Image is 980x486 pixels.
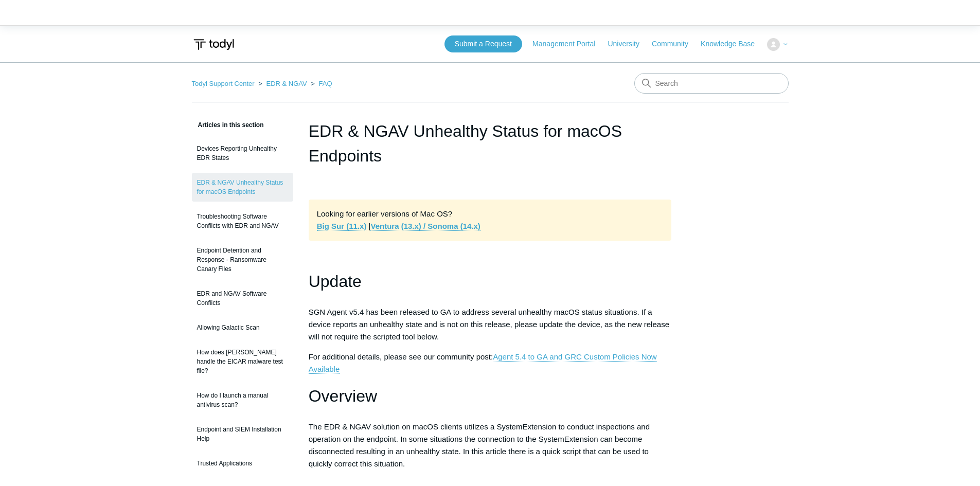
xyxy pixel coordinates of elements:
[266,80,307,87] a: EDR & NGAV
[192,80,255,87] a: Todyl Support Center
[309,306,672,343] p: SGN Agent v5.4 has been released to GA to address several unhealthy macOS status situations. If a...
[192,454,293,473] a: Trusted Applications
[192,121,264,129] span: Articles in this section
[319,80,332,87] a: FAQ
[192,207,293,236] a: Troubleshooting Software Conflicts with EDR and NGAV
[192,284,293,313] a: EDR and NGAV Software Conflicts
[444,35,522,52] a: Submit a Request
[309,351,672,375] p: For additional details, please see our community post:
[192,139,293,168] a: Devices Reporting Unhealthy EDR States
[192,35,236,54] img: Todyl Support Center Help Center home page
[370,222,480,231] a: Ventura (13.x) / Sonoma (14.x)
[309,119,672,168] h1: EDR & NGAV Unhealthy Status for macOS Endpoints
[532,39,605,49] a: Management Portal
[192,80,257,87] li: Todyl Support Center
[192,386,293,415] a: How do I launch a manual antivirus scan?
[309,268,672,295] h1: Update
[309,80,332,87] li: FAQ
[192,343,293,381] a: How does [PERSON_NAME] handle the EICAR malware test file?
[634,73,789,94] input: Search
[608,39,649,49] a: University
[309,421,672,470] p: The EDR & NGAV solution on macOS clients utilizes a SystemExtension to conduct inspections and op...
[192,420,293,448] a: Endpoint and SIEM Installation Help
[309,383,672,409] h1: Overview
[309,200,672,241] div: Looking for earlier versions of Mac OS? |
[192,173,293,202] a: EDR & NGAV Unhealthy Status for macOS Endpoints
[652,39,699,49] a: Community
[317,222,367,231] a: Big Sur (11.x)
[701,39,765,49] a: Knowledge Base
[309,352,657,374] a: Agent 5.4 to GA and GRC Custom Policies Now Available
[192,241,293,279] a: Endpoint Detention and Response - Ransomware Canary Files
[256,80,309,87] li: EDR & NGAV
[192,318,293,337] a: Allowing Galactic Scan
